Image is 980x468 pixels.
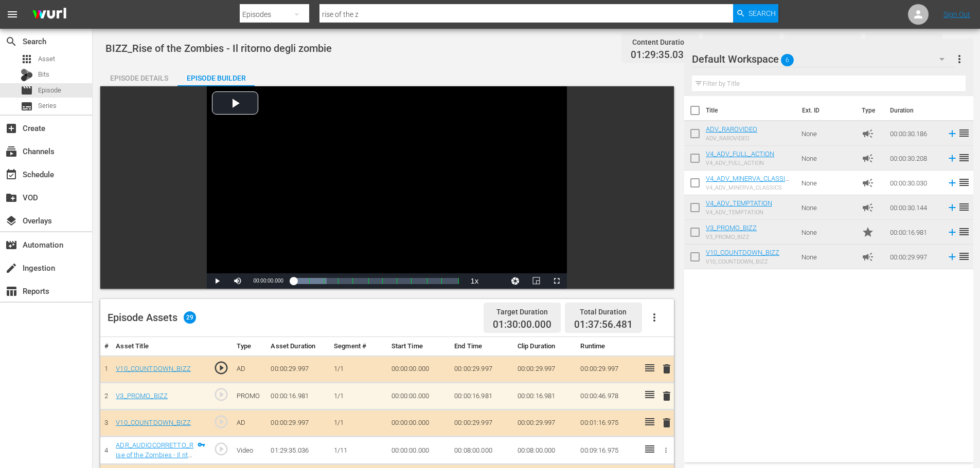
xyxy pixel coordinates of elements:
td: 1/1 [330,409,387,437]
td: 00:00:30.144 [886,195,942,220]
svg: Add to Episode [947,128,958,139]
span: BIZZ_Rise of the Zombies - Il ritorno degli zombie [105,42,332,54]
td: 1 [100,355,112,383]
td: Video [233,437,267,464]
td: 4 [100,437,112,464]
button: delete [661,416,673,430]
a: V3_PROMO_BIZZ [706,224,757,232]
td: 00:08:00.000 [513,437,577,464]
span: 6 [781,49,794,71]
span: Ad [862,177,874,189]
td: None [797,245,858,269]
img: ans4CAIJ8jUAAAAAAAAAAAAAAAAAAAAAAAAgQb4GAAAAAAAAAAAAAAAAAAAAAAAAJMjXAAAAAAAAAAAAAAAAAAAAAAAAgAT5G... [25,3,74,27]
td: 00:00:29.997 [266,355,330,383]
div: V4_ADV_MINERVA_CLASSICS [706,184,793,191]
span: 00:00:00.000 [253,278,283,284]
span: Reports [5,285,17,297]
span: Channels [5,145,17,158]
svg: Add to Episode [947,202,958,213]
a: V4_ADV_TEMPTATION [706,199,772,207]
div: V10_COUNTDOWN_BIZZ [706,258,779,265]
a: V4_ADV_FULL_ACTION [706,150,774,158]
td: None [797,220,858,245]
span: reorder [958,127,970,139]
span: play_circle_outline [213,387,229,402]
a: V10_COUNTDOWN_BIZZ [116,365,191,372]
div: Video Player [207,86,567,289]
button: Jump To Time [505,273,526,289]
div: V4_ADV_TEMPTATION [706,209,772,216]
td: 00:00:00.000 [387,409,451,437]
div: Total Duration [875,35,933,49]
button: delete [661,362,673,377]
button: Episode Builder [177,66,255,86]
td: 00:00:30.186 [886,121,942,146]
td: None [797,121,858,146]
svg: Add to Episode [947,153,958,164]
span: Episode [38,85,61,96]
td: 00:00:29.997 [266,409,330,437]
span: Ad [862,127,874,140]
svg: Add to Episode [947,177,958,189]
span: Bits [38,69,49,80]
button: Mute [227,273,248,289]
span: Schedule [5,169,17,181]
button: Picture-in-Picture [526,273,546,289]
td: AD [233,355,267,383]
span: 01:29:35.036 [631,49,689,61]
div: V3_PROMO_BIZZ [706,234,757,240]
div: Promo Duration [793,35,852,49]
td: None [797,195,858,220]
td: PROMO [233,383,267,410]
svg: Add to Episode [947,251,958,263]
svg: Add to Episode [947,227,958,238]
th: Duration [884,96,946,125]
span: Ad [862,152,874,164]
th: Asset Duration [266,337,330,356]
td: 00:00:29.997 [450,409,513,437]
td: 1/11 [330,437,387,464]
th: Title [706,96,796,125]
th: Segment # [330,337,387,356]
th: Start Time [387,337,451,356]
td: 00:00:30.030 [886,171,942,195]
th: End Time [450,337,513,356]
span: VOD [5,192,17,204]
span: Search [749,4,776,23]
td: 00:00:29.997 [513,409,577,437]
button: Fullscreen [546,273,567,289]
div: Ad Duration [712,35,771,49]
a: ADV_RAROVIDEO [706,125,757,133]
td: 00:00:46.978 [576,383,639,410]
td: AD [233,409,267,437]
span: Search [5,35,17,48]
td: 00:00:29.997 [576,355,639,383]
div: Bits [21,69,33,81]
th: Type [856,96,884,125]
a: V4_ADV_MINERVA_CLASSICS [706,175,789,190]
span: 01:37:56.481 [574,319,633,330]
span: Series [38,101,57,111]
div: ADV_RAROVIDEO [706,135,757,142]
span: more_vert [953,53,966,65]
td: 00:00:30.208 [886,146,942,171]
span: play_circle_outline [213,360,229,376]
td: 00:00:16.981 [450,383,513,410]
span: Ad [862,201,874,214]
td: 1/1 [330,383,387,410]
td: 1/1 [330,355,387,383]
span: 29 [184,311,196,324]
a: V10_COUNTDOWN_BIZZ [706,249,779,256]
div: Episode Details [100,66,177,90]
a: V3_PROMO_BIZZ [116,392,168,400]
button: more_vert [953,47,966,71]
td: 01:29:35.036 [266,437,330,464]
td: 2 [100,383,112,410]
td: 00:09:16.975 [576,437,639,464]
span: play_circle_outline [213,414,229,429]
span: Ad [862,251,874,263]
div: Episode Builder [177,66,255,90]
span: reorder [958,152,970,164]
td: 00:00:16.981 [266,383,330,410]
span: delete [661,390,673,402]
